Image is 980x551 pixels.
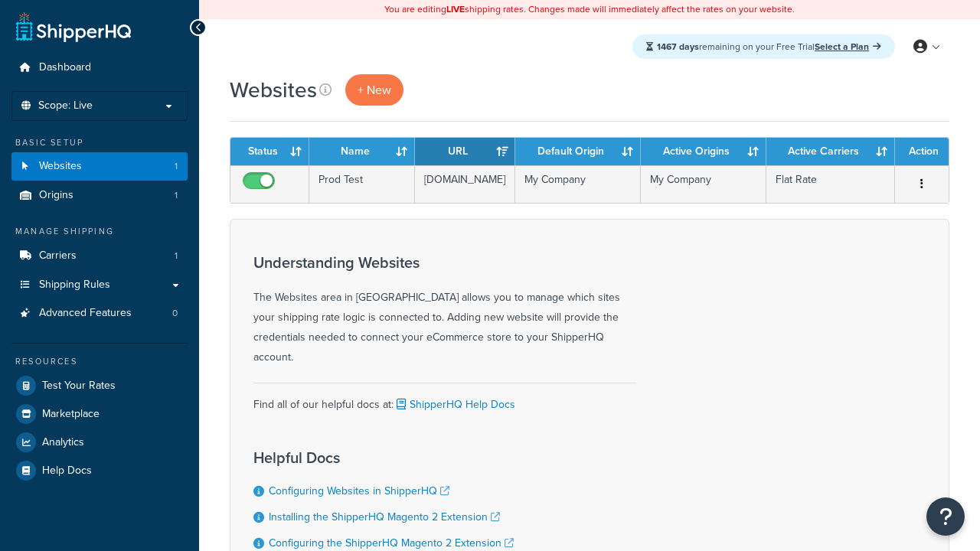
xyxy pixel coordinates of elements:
th: Status: activate to sort column ascending [230,138,309,165]
td: Prod Test [309,165,415,203]
span: 1 [175,160,178,173]
td: My Company [515,165,641,203]
span: Help Docs [42,465,92,478]
td: [DOMAIN_NAME] [415,165,515,203]
a: Analytics [11,429,188,456]
div: The Websites area in [GEOGRAPHIC_DATA] allows you to manage which sites your shipping rate logic ... [253,254,636,367]
th: URL: activate to sort column ascending [415,138,515,165]
a: ShipperHQ Help Docs [394,396,515,412]
th: Name: activate to sort column ascending [309,138,415,165]
span: 1 [175,189,178,202]
h1: Websites [230,75,317,105]
span: Test Your Rates [42,380,116,393]
a: ShipperHQ Home [16,11,131,42]
div: Manage Shipping [11,225,188,238]
h3: Helpful Docs [253,449,529,466]
th: Default Origin: activate to sort column ascending [515,138,641,165]
li: Origins [11,181,188,210]
a: + New [345,74,403,106]
th: Active Carriers: activate to sort column ascending [766,138,895,165]
a: Test Your Rates [11,372,188,399]
a: Dashboard [11,54,188,82]
strong: 1467 days [657,40,699,54]
span: Scope: Live [38,99,93,112]
span: Analytics [42,436,84,449]
th: Active Origins: activate to sort column ascending [641,138,766,165]
span: 0 [172,307,178,320]
li: Advanced Features [11,299,188,328]
a: Installing the ShipperHQ Magento 2 Extension [269,509,500,525]
a: Origins 1 [11,181,188,210]
span: Shipping Rules [39,279,110,292]
a: Configuring the ShipperHQ Magento 2 Extension [269,535,514,551]
div: Find all of our helpful docs at: [253,383,636,415]
a: Shipping Rules [11,271,188,299]
a: Configuring Websites in ShipperHQ [269,483,449,499]
span: Dashboard [39,61,91,74]
a: Select a Plan [815,40,881,54]
li: Websites [11,152,188,181]
td: My Company [641,165,766,203]
span: Websites [39,160,82,173]
li: Carriers [11,242,188,270]
span: Advanced Features [39,307,132,320]
th: Action [895,138,949,165]
button: Open Resource Center [926,497,965,536]
a: Websites 1 [11,152,188,181]
a: Advanced Features 0 [11,299,188,328]
a: Help Docs [11,457,188,484]
span: 1 [175,249,178,262]
a: Carriers 1 [11,242,188,270]
span: Carriers [39,249,77,262]
td: Flat Rate [766,165,895,203]
h3: Understanding Websites [253,254,636,271]
div: Basic Setup [11,136,188,149]
a: Marketplace [11,400,188,428]
span: Origins [39,189,73,202]
span: + New [358,81,391,99]
div: Resources [11,355,188,368]
b: LIVE [446,2,465,16]
span: Marketplace [42,408,100,421]
div: remaining on your Free Trial [632,34,895,59]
